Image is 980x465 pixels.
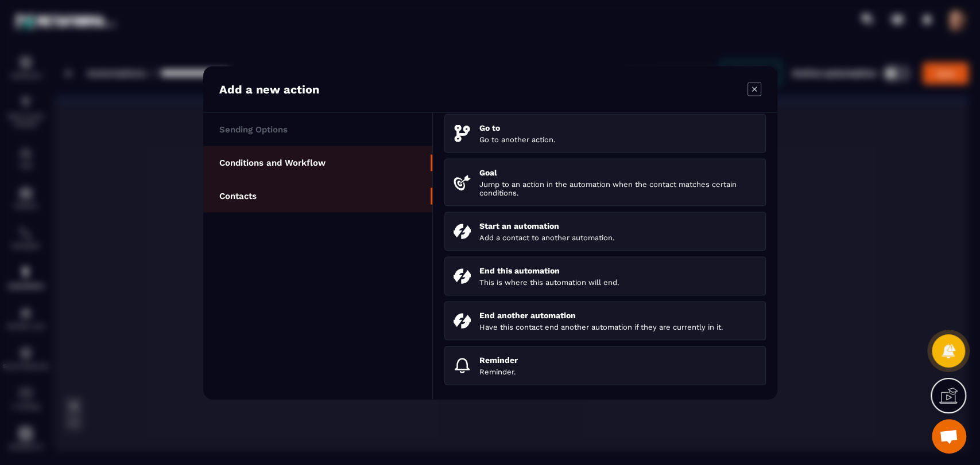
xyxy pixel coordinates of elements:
img: targeted.svg [454,174,471,191]
img: reminder.svg [454,357,471,374]
img: goto.svg [454,124,471,142]
p: End another automation [479,310,757,319]
p: Have this contact end another automation if they are currently in it. [479,322,757,331]
img: startAutomation.svg [454,222,471,240]
p: This is where this automation will end. [479,278,757,286]
p: Go to [479,123,757,132]
p: Add a new action [219,82,319,96]
p: Jump to an action in the automation when the contact matches certain conditions. [479,179,757,197]
img: endAnotherAutomation.svg [454,312,471,329]
p: End this automation [479,265,757,275]
p: Sending Options [219,124,288,134]
p: Reminder [479,355,757,364]
p: Add a contact to another automation. [479,233,757,241]
img: endAutomation.svg [454,267,471,284]
p: Start an automation [479,221,757,230]
p: Conditions and Workflow [219,157,326,167]
p: Go to another action. [479,135,757,143]
div: Mở cuộc trò chuyện [932,419,966,454]
p: Contacts [219,190,257,201]
p: Reminder. [479,367,757,376]
p: Goal [479,167,757,177]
